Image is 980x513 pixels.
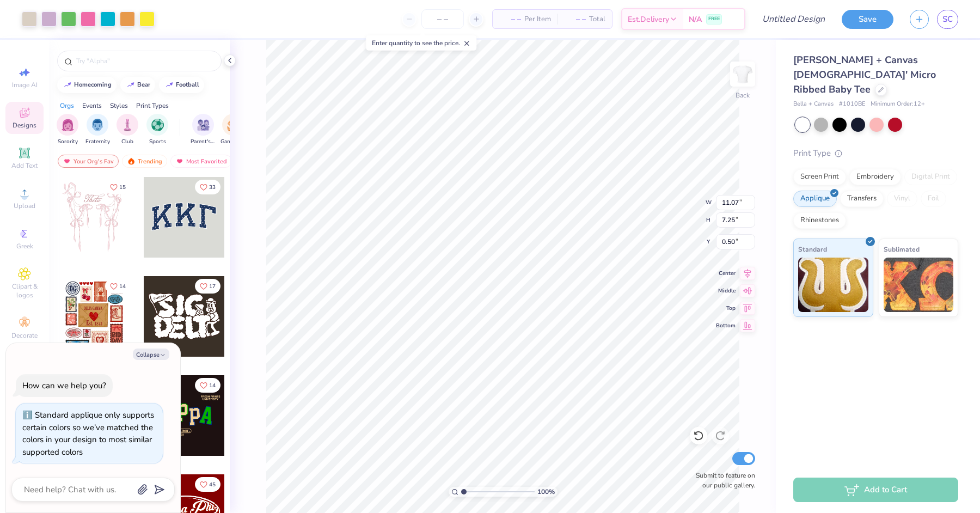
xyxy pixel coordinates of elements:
div: Embroidery [849,169,901,185]
span: Bella + Canvas [793,100,834,109]
span: Parent's Weekend [191,138,216,146]
div: filter for Parent's Weekend [191,114,216,146]
img: Sublimated [884,258,954,312]
div: Transfers [840,191,884,207]
div: Screen Print [793,169,846,185]
span: Club [121,138,133,146]
span: [PERSON_NAME] + Canvas [DEMOGRAPHIC_DATA]' Micro Ribbed Baby Tee [793,53,936,96]
button: Like [105,180,131,194]
span: Game Day [220,138,246,146]
div: Foil [921,191,946,207]
span: 33 [209,185,216,190]
span: Standard [798,243,827,255]
div: filter for Club [117,114,138,146]
img: Standard [798,258,868,312]
span: Greek [16,242,33,251]
img: Sorority Image [62,119,74,131]
span: # 1010BE [839,100,865,109]
span: 100 % [537,487,555,497]
div: Styles [110,101,128,111]
div: football [176,82,199,88]
img: Game Day Image [227,119,240,131]
input: Untitled Design [754,8,834,30]
span: Designs [13,121,36,130]
span: 45 [209,482,216,487]
button: Collapse [133,349,169,360]
button: football [159,77,204,93]
span: Est. Delivery [628,14,669,25]
button: Save [842,10,893,29]
div: Events [82,101,102,111]
div: Your Org's Fav [58,155,119,168]
div: Trending [122,155,167,168]
div: filter for Sports [146,114,168,146]
span: Fraternity [85,138,110,146]
button: filter button [85,114,110,146]
img: Sports Image [151,119,164,131]
span: Center [716,270,736,277]
span: 15 [119,185,126,190]
span: 17 [209,284,216,289]
span: – – [499,14,521,25]
button: bear [120,77,155,93]
span: Upload [14,201,35,210]
img: most_fav.gif [175,157,184,165]
button: Like [195,180,220,194]
span: Per Item [524,14,551,25]
a: SC [937,10,958,29]
div: Rhinestones [793,212,846,229]
div: Orgs [60,101,74,111]
img: trend_line.gif [165,82,174,88]
span: SC [942,13,953,26]
label: Submit to feature on our public gallery. [690,471,755,490]
div: Applique [793,191,837,207]
div: Print Types [136,101,169,111]
img: Parent's Weekend Image [197,119,210,131]
span: Minimum Order: 12 + [871,100,925,109]
button: filter button [117,114,138,146]
input: – – [421,9,464,29]
span: Add Text [11,161,38,170]
span: Image AI [12,81,38,89]
button: filter button [57,114,78,146]
span: Sublimated [884,243,920,255]
div: Most Favorited [170,155,232,168]
input: Try "Alpha" [75,56,215,66]
span: FREE [708,15,720,23]
div: Enter quantity to see the price. [366,35,476,51]
span: 14 [209,383,216,388]
button: filter button [220,114,246,146]
img: Back [732,63,754,85]
img: trend_line.gif [126,82,135,88]
button: filter button [146,114,168,146]
img: most_fav.gif [63,157,71,165]
button: Like [195,477,220,492]
button: Like [195,378,220,393]
div: Vinyl [887,191,917,207]
span: Sports [149,138,166,146]
span: Decorate [11,331,38,340]
button: filter button [191,114,216,146]
div: Standard applique only supports certain colors so we’ve matched the colors in your design to most... [22,410,154,457]
span: N/A [689,14,702,25]
div: homecoming [74,82,112,88]
div: Digital Print [904,169,957,185]
img: trend_line.gif [63,82,72,88]
div: filter for Sorority [57,114,78,146]
img: Fraternity Image [91,119,103,131]
div: filter for Game Day [220,114,246,146]
button: homecoming [57,77,117,93]
button: Like [195,279,220,294]
div: Print Type [793,147,958,160]
span: Top [716,304,736,312]
button: Like [105,279,131,294]
span: Middle [716,287,736,295]
span: Total [589,14,605,25]
span: 14 [119,284,126,289]
div: filter for Fraternity [85,114,110,146]
div: Back [736,90,750,100]
img: trending.gif [127,157,136,165]
span: – – [564,14,586,25]
span: Sorority [58,138,78,146]
div: How can we help you? [22,380,106,391]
